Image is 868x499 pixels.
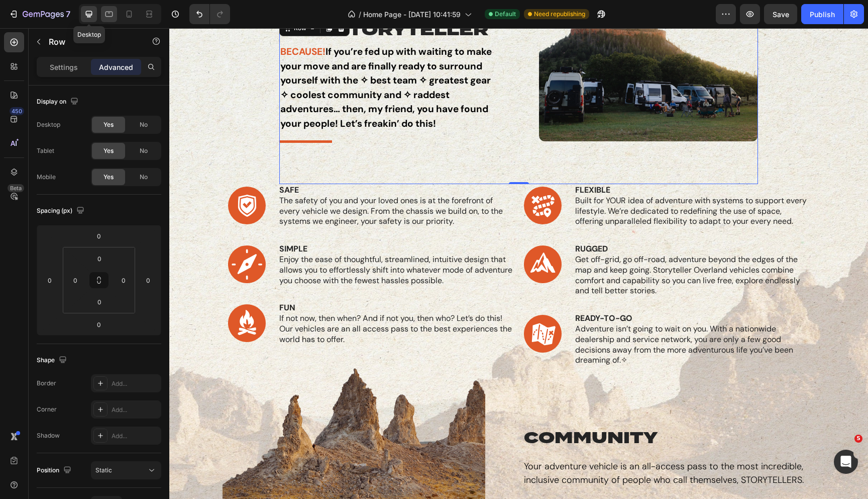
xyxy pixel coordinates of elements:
[141,273,156,288] input: 0
[109,274,344,317] h3: If not now, then when? And if not you, then who? Let’s do this! Our vehicles are an all access pa...
[49,36,134,48] p: Row
[103,173,114,182] span: Yes
[112,405,159,414] div: Add...
[111,17,328,103] p: If you’re fed up with waiting to make your move and are finally ready to surround yourself with t...
[405,284,640,339] h3: Adventure isn’t going to wait on you. With a nationwide dealership and service network, you are o...
[66,8,70,20] p: 7
[109,156,344,200] h3: The safety of you and your loved ones is at the forefront of every vehicle we design. From the ch...
[89,294,110,309] input: 0px
[495,10,516,19] span: Default
[363,9,461,20] span: Home Page - [DATE] 10:41:59
[89,317,109,332] input: 0
[37,146,54,155] div: Tablet
[140,146,148,155] span: No
[116,273,131,288] input: 0px
[37,379,56,388] div: Border
[42,273,57,288] input: 0
[359,9,361,20] span: /
[4,4,75,24] button: 7
[8,184,24,192] div: Beta
[405,156,640,200] h3: Built for YOUR idea of adventure with systems to support every lifestyle. We’re dedicated to rede...
[37,95,80,109] div: Display on
[406,215,439,226] strong: RUGGED
[103,146,114,155] span: Yes
[355,217,392,255] img: Rugged.svg
[37,431,60,440] div: Shadow
[355,287,392,324] img: Edge_of_Map.svg
[405,215,640,269] h3: Get off-grid, go off-road, adventure beyond the edges of the map and keep going. Storyteller Over...
[37,120,60,129] div: Desktop
[801,4,843,24] button: Publish
[834,450,858,474] iframe: Intercom live chat
[50,62,78,72] p: Settings
[355,158,392,196] img: Icon-Map-Orange.svg
[59,276,96,314] img: FUN.svg
[189,4,230,24] div: Undo/Redo
[89,251,110,266] input: 0px
[140,120,148,129] span: No
[109,215,344,259] h3: Enjoy the ease of thoughtful, streamlined, intuitive design that allows you to effortlessly shift...
[37,464,73,477] div: Position
[354,398,651,421] h2: community
[68,273,83,288] input: 0px
[534,10,585,19] span: Need republishing
[110,274,126,285] strong: FUN
[111,17,156,30] strong: BECAUSE!
[112,432,159,441] div: Add...
[10,107,24,115] div: 450
[99,62,133,72] p: Advanced
[854,435,862,443] span: 5
[103,120,114,129] span: Yes
[169,28,868,499] iframe: Design area
[406,285,463,295] strong: READY-TO-GO
[37,405,57,414] div: Corner
[810,9,835,20] div: Publish
[110,156,130,167] strong: SAFE
[59,217,96,255] img: Simple.svg
[112,379,159,388] div: Add...
[91,461,161,479] button: Static
[140,173,148,182] span: No
[110,215,138,226] strong: SIMPLE
[406,156,441,167] strong: FLEXIBLE
[89,228,109,243] input: 0
[773,10,789,19] span: Save
[37,173,56,182] div: Mobile
[59,158,96,196] img: gempages_491634444252218490-99129580-32d8-4acb-9211-ed240dc60bef.svg
[95,466,112,474] span: Static
[37,204,86,218] div: Spacing (px)
[37,354,69,367] div: Shape
[764,4,797,24] button: Save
